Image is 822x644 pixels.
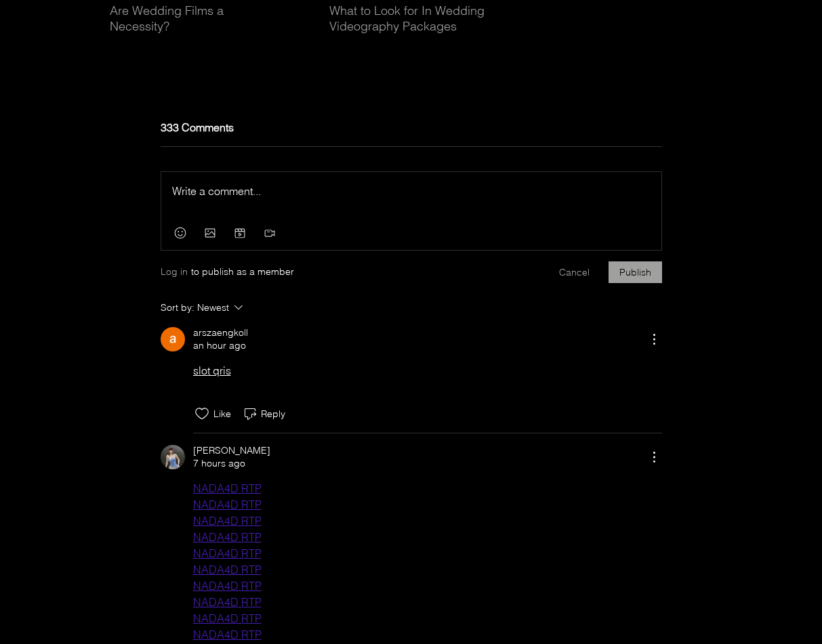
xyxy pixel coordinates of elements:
h2: 333 Comments [161,122,662,133]
button: Cancel [548,261,600,283]
a: NADA4D RTP [193,546,262,560]
span: Reply [258,408,285,420]
a: NADA4D RTP [193,611,262,625]
span: 7 hours ago [193,457,245,470]
span: Sort by: [161,299,197,316]
a: NADA4D RTP [193,579,262,593]
button: Log in [161,265,188,279]
span: arszaengkoll [193,326,248,339]
button: Add an image [202,225,218,241]
button: More Actions [646,449,662,465]
a: NADA4D RTP [193,530,262,544]
a: slot qris [193,364,231,377]
button: Add a video [262,225,278,241]
button: Add a GIF [232,225,248,241]
button: Publish [609,261,662,283]
button: Reply [242,406,285,422]
a: NADA4D RTP [193,481,262,495]
a: NADA4D RTP [193,563,262,576]
button: More Actions [646,331,662,347]
span: an hour ago [193,339,246,352]
a: Are Wedding Films a Necessity? [110,3,273,34]
button: Add an emoji [172,225,188,241]
div: Rich Text Editor [172,183,651,199]
a: NADA4D RTP [193,628,262,641]
div: Newest [197,299,229,316]
a: What to Look for In Wedding Videography Packages [329,3,493,34]
span: to publish as a member [191,265,294,279]
img: aldy ganteng [161,445,185,469]
img: arszaengkoll [161,327,185,351]
a: NADA4D RTP [193,595,262,609]
button: Sort by:Newest [161,299,350,316]
button: Likes icon unchecked [193,406,211,422]
a: NADA4D RTP [193,498,262,511]
span: [PERSON_NAME] [193,444,270,457]
a: NADA4D RTP [193,514,262,528]
span: Like [211,406,231,421]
